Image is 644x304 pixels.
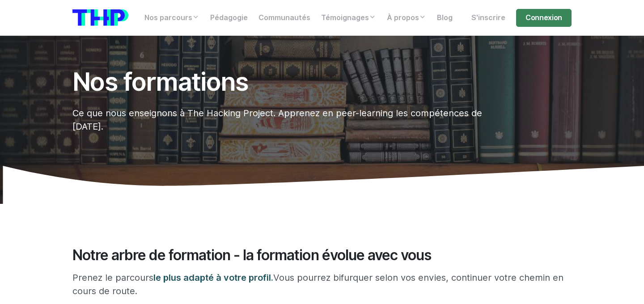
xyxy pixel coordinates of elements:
[72,271,572,298] p: Prenez le parcours Vous pourrez bifurquer selon vos envies, continuer votre chemin en cours de ro...
[516,9,572,27] a: Connexion
[381,9,432,27] a: À propos
[72,106,487,133] p: Ce que nous enseignons à The Hacking Project. Apprenez en peer-learning les compétences de [DATE].
[253,9,316,27] a: Communautés
[72,9,128,26] img: logo
[316,9,381,27] a: Témoignages
[153,272,273,283] span: le plus adapté à votre profil.
[72,247,572,264] h2: Notre arbre de formation - la formation évolue avec vous
[466,9,511,27] a: S'inscrire
[205,9,253,27] a: Pédagogie
[139,9,205,27] a: Nos parcours
[72,68,487,96] h1: Nos formations
[432,9,458,27] a: Blog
